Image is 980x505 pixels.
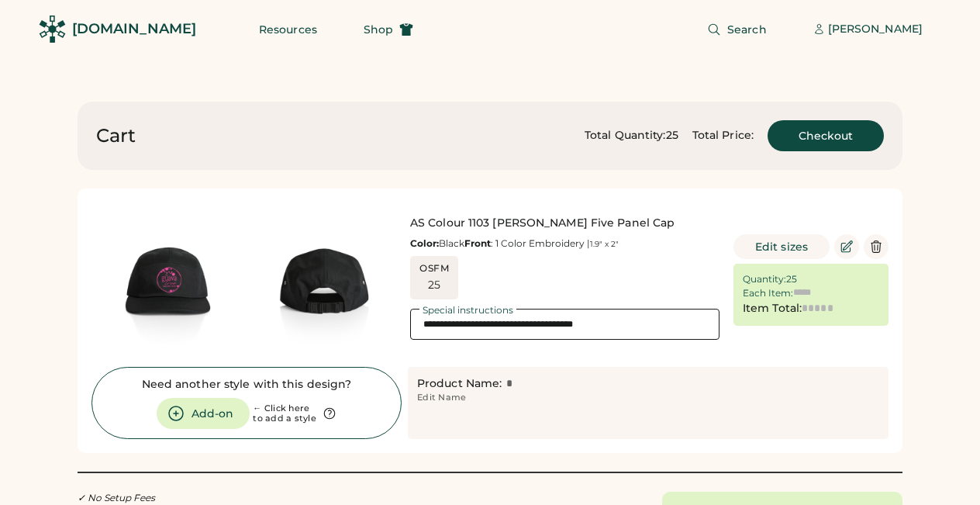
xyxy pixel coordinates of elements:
img: generate-image [91,202,247,358]
strong: Front [464,237,491,249]
div: Each Item: [743,287,793,299]
div: Special instructions [419,306,516,315]
div: Quantity: [743,273,786,285]
button: Shop [345,14,432,45]
button: Delete [864,234,889,259]
div: 25 [786,273,797,285]
div: 25 [666,128,678,144]
button: Add-on [157,398,250,429]
font: 1.9" x 2" [590,239,619,249]
div: Need another style with this design? [142,377,352,393]
button: Search [688,14,785,45]
div: [PERSON_NAME] [828,22,923,37]
div: Cart [96,123,136,148]
img: generate-image [247,202,402,358]
button: Resources [240,14,336,45]
div: 25 [428,278,441,293]
div: [DOMAIN_NAME] [72,19,196,39]
em: ✓ No Setup Fees [78,492,155,503]
div: Edit Name [417,392,466,404]
div: Black : 1 Color Embroidery | [410,237,719,250]
span: Search [727,24,767,35]
img: Rendered Logo - Screens [39,16,66,43]
button: Edit Product [834,234,859,259]
span: Shop [364,24,393,35]
div: Total Quantity: [585,128,666,144]
div: Product Name: [417,376,502,392]
div: Item Total: [743,301,802,316]
div: ← Click here to add a style [253,403,316,425]
div: AS Colour 1103 [PERSON_NAME] Five Panel Cap [410,216,719,231]
button: Checkout [768,120,884,151]
button: Edit sizes [733,234,830,259]
div: OSFM [419,262,449,275]
div: Total Price: [692,128,754,144]
strong: Color: [410,237,439,249]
